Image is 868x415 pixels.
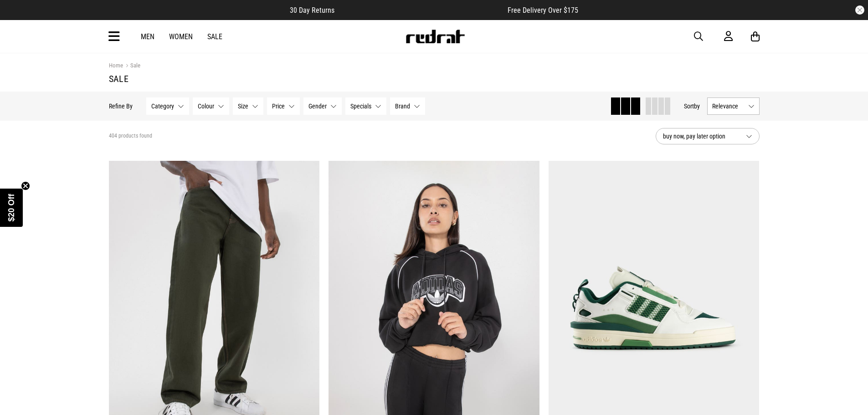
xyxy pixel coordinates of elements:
[198,102,214,110] span: Colour
[663,131,739,142] span: buy now, pay later option
[350,102,371,110] span: Specials
[109,62,123,69] a: Home
[21,181,30,190] button: Close teaser
[395,102,410,110] span: Brand
[238,102,248,110] span: Size
[694,102,700,110] span: by
[151,102,174,110] span: Category
[109,133,152,140] span: 404 products found
[272,102,285,110] span: Price
[353,5,489,15] iframe: Customer reviews powered by Trustpilot
[7,194,16,221] span: $20 Off
[109,73,760,84] h1: Sale
[405,30,465,43] img: Redrat logo
[345,97,386,115] button: Specials
[308,102,327,110] span: Gender
[390,97,425,115] button: Brand
[233,97,263,115] button: Size
[193,97,229,115] button: Colour
[508,6,578,15] span: Free Delivery Over $175
[123,62,140,71] a: Sale
[303,97,342,115] button: Gender
[290,6,334,15] span: 30 Day Returns
[141,32,154,41] a: Men
[109,102,133,110] p: Refine By
[684,101,700,112] button: Sortby
[656,128,760,144] button: buy now, pay later option
[146,97,189,115] button: Category
[169,32,193,41] a: Women
[207,32,222,41] a: Sale
[267,97,300,115] button: Price
[712,102,745,110] span: Relevance
[707,97,760,115] button: Relevance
